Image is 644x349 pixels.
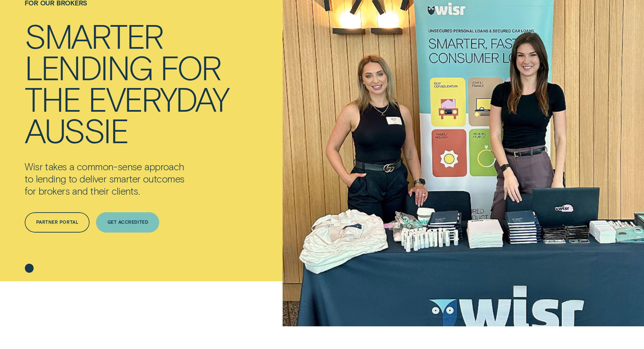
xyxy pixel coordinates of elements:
[88,83,228,114] div: everyday
[25,20,228,146] h4: Smarter lending for the everyday Aussie
[25,20,163,51] div: Smarter
[25,83,80,114] div: the
[96,212,159,233] a: Get Accredited
[25,160,220,197] p: Wisr takes a common-sense approach to lending to deliver smarter outcomes for brokers and their c...
[25,212,90,233] a: Partner Portal
[25,114,128,146] div: Aussie
[108,220,148,224] div: Get Accredited
[160,51,221,83] div: for
[25,51,152,83] div: lending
